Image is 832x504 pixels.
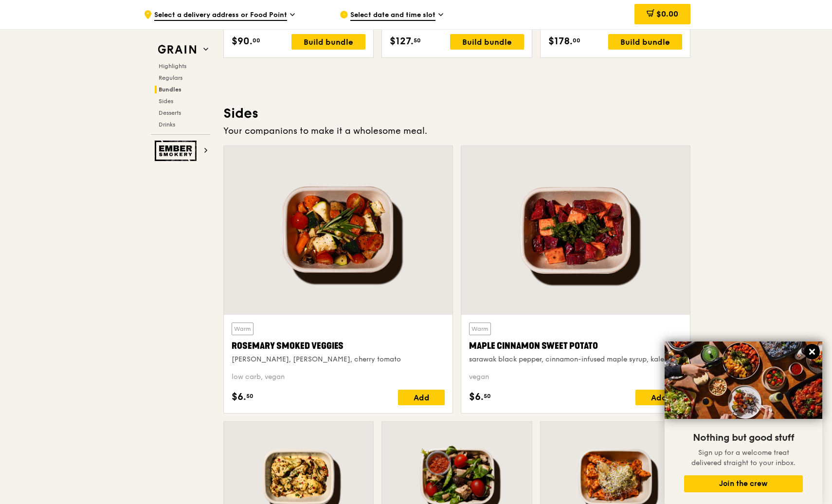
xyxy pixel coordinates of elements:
[232,34,253,49] span: $90.
[246,392,253,400] span: 50
[232,355,445,364] div: [PERSON_NAME], [PERSON_NAME], cherry tomato
[159,109,181,116] span: Desserts
[693,432,794,444] span: Nothing but good stuff
[691,449,796,467] span: Sign up for a welcome treat delivered straight to your inbox.
[414,36,421,44] span: 50
[665,342,822,419] img: DSC07876-Edit02-Large.jpeg
[232,323,253,335] div: Warm
[223,105,690,122] h3: Sides
[469,372,682,382] div: vegan
[232,339,445,353] div: Rosemary Smoked Veggies
[635,390,682,405] div: Add
[484,392,491,400] span: 50
[398,390,445,405] div: Add
[159,86,181,93] span: Bundles
[159,63,186,70] span: Highlights
[232,372,445,382] div: low carb, vegan
[469,390,484,404] span: $6.
[390,34,414,49] span: $127.
[548,34,573,49] span: $178.
[804,344,820,360] button: Close
[656,9,678,18] span: $0.00
[154,10,287,21] span: Select a delivery address or Food Point
[155,41,199,58] img: Grain web logo
[608,34,682,50] div: Build bundle
[469,339,682,353] div: Maple Cinnamon Sweet Potato
[232,390,246,404] span: $6.
[223,124,690,138] div: Your companions to make it a wholesome meal.
[155,141,199,161] img: Ember Smokery web logo
[253,36,260,44] span: 00
[684,475,803,492] button: Join the crew
[573,36,580,44] span: 00
[469,323,491,335] div: Warm
[350,10,435,21] span: Select date and time slot
[469,355,682,364] div: sarawak black pepper, cinnamon-infused maple syrup, kale
[450,34,524,50] div: Build bundle
[159,98,173,105] span: Sides
[159,121,175,128] span: Drinks
[291,34,365,50] div: Build bundle
[159,74,182,81] span: Regulars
